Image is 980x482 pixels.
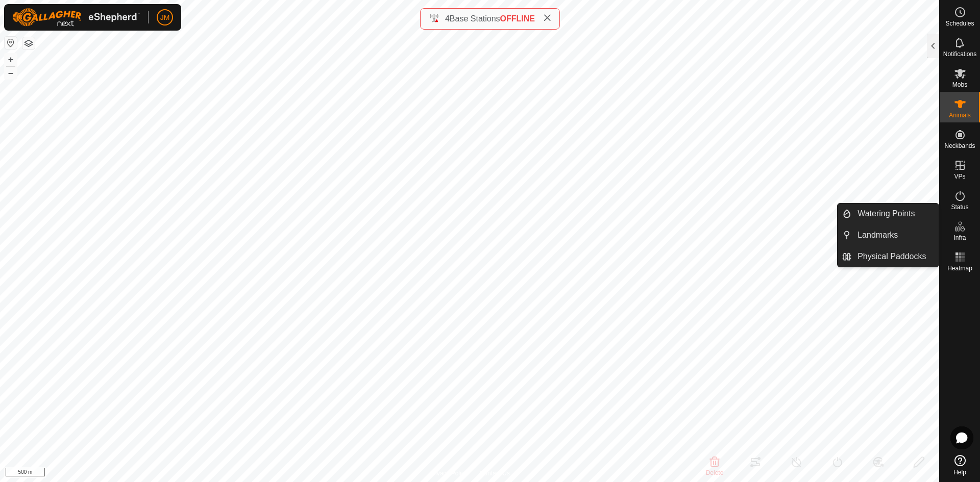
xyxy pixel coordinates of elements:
button: Reset Map [5,37,17,49]
span: Heatmap [947,265,972,271]
a: Watering Points [851,204,939,224]
button: + [5,54,17,66]
button: Map Layers [22,37,35,49]
li: Physical Paddocks [838,246,939,267]
a: Help [940,451,980,479]
span: Landmarks [857,229,898,241]
span: Animals [949,112,971,118]
span: Neckbands [944,143,975,149]
span: OFFLINE [500,14,535,23]
span: 4 [445,14,450,23]
span: Status [951,204,968,210]
li: Watering Points [838,204,939,224]
span: Watering Points [857,208,915,220]
li: Landmarks [838,225,939,245]
img: Gallagher Logo [12,8,140,27]
span: Physical Paddocks [857,250,926,263]
span: Notifications [943,51,976,57]
span: VPs [954,173,965,180]
span: JM [160,12,170,23]
span: Help [953,469,966,475]
a: Contact Us [480,469,510,478]
span: Schedules [945,20,974,27]
a: Privacy Policy [429,469,468,478]
span: Mobs [952,82,967,88]
a: Physical Paddocks [851,246,939,267]
span: Infra [953,235,966,241]
button: – [5,67,17,79]
a: Landmarks [851,225,939,245]
span: Base Stations [450,14,500,23]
